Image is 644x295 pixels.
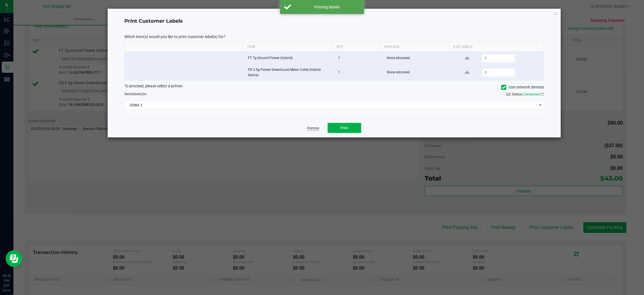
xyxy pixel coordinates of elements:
td: 1 [335,52,383,65]
th: Item [243,42,332,52]
p: Which item(s) would you like to print customer label(s) for? [124,34,544,39]
td: None allocated [383,65,453,80]
td: FD 3.5g Flower Greenhouse Melon Collie (Hybrid-Sativa) [245,65,335,80]
span: Print [340,126,349,130]
div: Printing labels! [294,4,360,10]
span: ZEBRA 3 [125,101,537,109]
th: Package [380,42,448,52]
a: Dismiss [307,126,319,131]
th: # of labels [448,42,538,52]
td: FT 7g Ground Flower (Hybrid) [245,52,335,65]
label: Use network devices [501,84,544,90]
span: QZ Status: [506,92,544,96]
td: 1 [335,65,383,80]
button: Print [328,123,361,133]
span: label(s) [132,92,143,96]
td: None allocated [383,52,453,65]
span: Send to: [124,92,147,96]
th: Qty [332,42,380,52]
iframe: Resource center [6,250,22,267]
span: Connected [523,92,540,96]
div: To proceed, please select a printer. [120,83,548,92]
h4: Print Customer Labels [124,18,544,25]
